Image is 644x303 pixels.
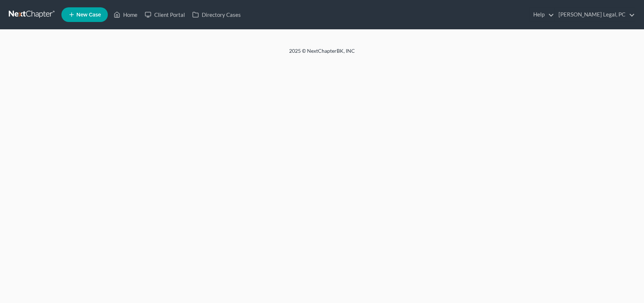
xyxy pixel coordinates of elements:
a: Help [530,8,554,21]
a: [PERSON_NAME] Legal, PC [555,8,635,21]
a: Home [110,8,141,21]
div: 2025 © NextChapterBK, INC [114,47,530,60]
a: Directory Cases [189,8,245,21]
new-legal-case-button: New Case [61,7,108,22]
a: Client Portal [141,8,189,21]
